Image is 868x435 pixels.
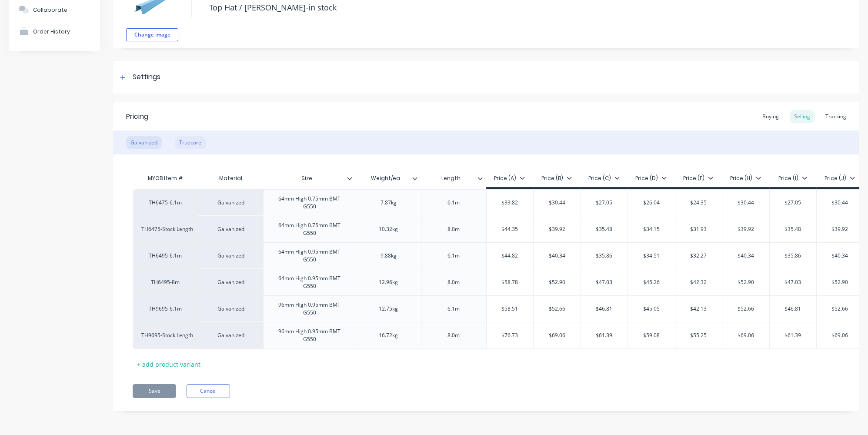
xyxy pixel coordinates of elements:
div: $76.73 [487,325,534,346]
button: Order History [9,20,100,42]
div: Length [421,170,486,187]
div: $30.44 [817,192,863,214]
div: $52.90 [817,271,863,293]
div: Galvanized [198,269,263,295]
div: $45.05 [628,298,675,320]
div: Price (J) [825,174,855,182]
div: Material [198,170,263,187]
div: TH6495-6.1mGalvanized64mm High 0.95mm BMT G5509.88kg6.1m$44.82$40.34$35.86$34.51$32.27$40.34$35.8... [133,242,864,269]
div: Price (I) [778,174,807,182]
div: Collaborate [33,7,67,13]
div: 64mm High 0.75mm BMT G550 [267,220,352,239]
div: $42.13 [675,298,722,320]
div: TH6495-6.1m [141,252,189,260]
div: TH6475-Stock LengthGalvanized64mm High 0.75mm BMT G55010.32kg8.0m$44.35$39.92$35.48$34.15$31.93$3... [133,216,864,242]
button: Save [133,384,176,398]
div: Galvanized [198,322,263,349]
div: Length [421,167,481,189]
div: Price (D) [635,174,667,182]
div: $40.34 [817,245,863,267]
div: $46.81 [770,298,817,320]
div: TH6475-6.1mGalvanized64mm High 0.75mm BMT G5507.87kg6.1m$33.82$30.44$27.05$26.04$24.35$30.44$27.0... [133,189,864,216]
div: $47.03 [770,271,817,293]
div: Galvanized [126,136,162,149]
div: $40.34 [534,245,581,267]
div: Price (B) [541,174,572,182]
div: $44.35 [487,218,534,240]
div: $69.06 [817,325,863,346]
div: $61.39 [581,325,628,346]
div: 96mm High 0.95mm BMT G550 [267,299,352,318]
div: 8.0m [432,330,475,341]
div: $61.39 [770,325,817,346]
div: 7.87kg [367,197,410,208]
div: 16.72kg [367,330,410,341]
div: 6.1m [432,250,475,261]
div: $52.66 [722,298,769,320]
div: $52.90 [722,271,769,293]
div: 64mm High 0.75mm BMT G550 [267,193,352,212]
div: $39.92 [722,218,769,240]
div: 12.96kg [367,277,410,288]
div: $69.06 [534,325,581,346]
div: Weight/ea [356,170,421,187]
div: TH6475-Stock Length [141,225,189,233]
div: 8.0m [432,277,475,288]
div: 9.88kg [367,250,410,261]
div: $33.82 [487,192,534,214]
div: Buying [758,110,783,123]
div: Galvanized [198,216,263,242]
div: MYOB Item # [133,170,198,187]
div: TH6495-8m [141,278,189,286]
div: $46.81 [581,298,628,320]
div: $42.32 [675,271,722,293]
div: Truecore [175,136,206,149]
div: Order History [33,28,70,35]
div: Settings [133,72,160,83]
div: $35.86 [581,245,628,267]
div: $30.44 [534,192,581,214]
div: + add product variant [133,358,205,371]
div: Selling [790,110,815,123]
div: $52.66 [534,298,581,320]
div: $58.51 [487,298,534,320]
div: Weight/ea [356,167,416,189]
div: TH9695-Stock Length [141,331,189,339]
div: $69.06 [722,325,769,346]
div: Pricing [126,111,148,122]
button: Cancel [187,384,230,398]
div: 64mm High 0.95mm BMT G550 [267,246,352,265]
div: 96mm High 0.95mm BMT G550 [267,326,352,345]
div: Size [263,167,351,189]
div: $35.48 [770,218,817,240]
div: $59.08 [628,325,675,346]
div: Galvanized [198,189,263,216]
div: $52.66 [817,298,863,320]
div: $34.15 [628,218,675,240]
div: Size [263,170,356,187]
div: 6.1m [432,197,475,208]
div: TH9695-6.1mGalvanized96mm High 0.95mm BMT G55012.75kg6.1m$58.51$52.66$46.81$45.05$42.13$52.66$46.... [133,295,864,322]
div: $31.93 [675,218,722,240]
div: $24.35 [675,192,722,214]
div: $47.03 [581,271,628,293]
div: $44.82 [487,245,534,267]
div: Tracking [821,110,851,123]
div: $39.92 [817,218,863,240]
div: 6.1m [432,303,475,315]
div: $27.05 [581,192,628,214]
div: Price (H) [730,174,761,182]
div: TH6495-8mGalvanized64mm High 0.95mm BMT G55012.96kg8.0m$58.78$52.90$47.03$45.26$42.32$52.90$47.03... [133,269,864,295]
div: $30.44 [722,192,769,214]
div: $26.04 [628,192,675,214]
div: Price (A) [494,174,525,182]
div: Price (F) [683,174,713,182]
div: $45.26 [628,271,675,293]
div: 10.32kg [367,224,410,235]
div: 64mm High 0.95mm BMT G550 [267,273,352,292]
button: Change image [126,28,178,41]
div: $32.27 [675,245,722,267]
div: $34.51 [628,245,675,267]
div: $27.05 [770,192,817,214]
div: $52.90 [534,271,581,293]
